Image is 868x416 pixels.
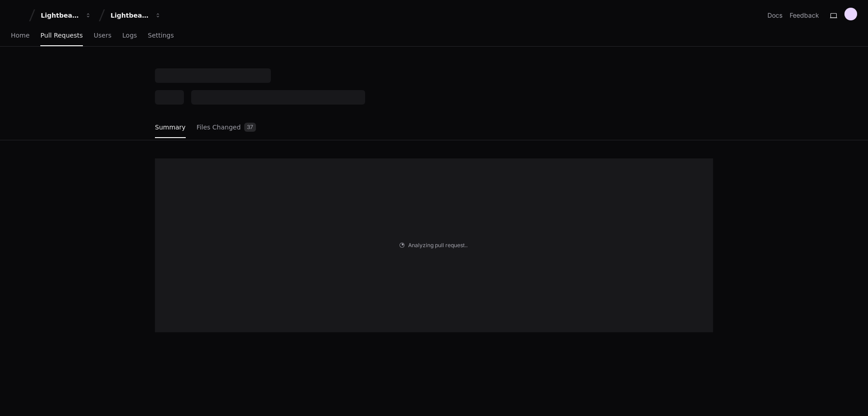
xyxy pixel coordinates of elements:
a: Settings [148,25,174,46]
span: Pull Requests [40,33,82,38]
span: Settings [148,33,174,38]
div: Lightbeam Health Solutions [111,11,149,20]
a: Docs [767,11,782,20]
a: Pull Requests [40,25,82,46]
span: Users [94,33,111,38]
button: Lightbeam Health Solutions [107,7,165,24]
a: Users [94,25,111,46]
span: . [466,242,468,249]
span: Files Changed [197,124,241,130]
button: Lightbeam Health [37,7,95,24]
span: 37 [244,123,256,132]
div: Lightbeam Health [41,11,80,20]
span: Home [11,33,29,38]
a: Home [11,25,29,46]
button: Feedback [790,11,819,20]
span: Analyzing pull request [408,242,465,249]
span: . [465,242,466,249]
span: Logs [122,33,137,38]
a: Logs [122,25,137,46]
span: Summary [155,124,186,130]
